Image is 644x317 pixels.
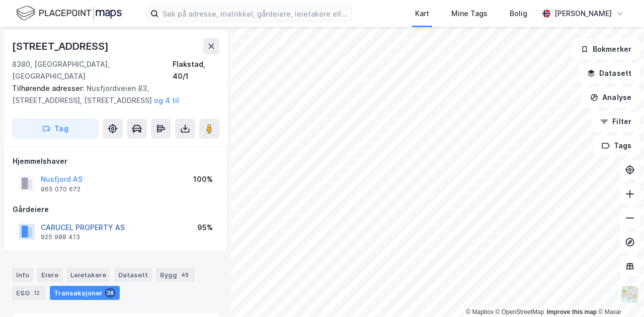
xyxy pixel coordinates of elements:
div: ESG [12,286,46,300]
div: Kart [415,8,429,20]
span: Tilhørende adresser: [12,84,87,92]
div: Nusfjordveien 83, [STREET_ADDRESS], [STREET_ADDRESS] [12,82,211,107]
div: 100% [193,173,213,185]
div: Leietakere [66,268,110,282]
button: Tags [593,136,640,156]
div: Eiere [37,268,62,282]
div: [PERSON_NAME] [554,8,612,20]
div: Bolig [510,8,527,20]
div: 48 [179,270,191,280]
div: Datasett [114,268,152,282]
div: 925 988 413 [41,233,80,241]
div: Info [12,268,33,282]
div: Bygg [156,268,195,282]
div: 8380, [GEOGRAPHIC_DATA], [GEOGRAPHIC_DATA] [12,58,173,82]
div: 965 070 672 [41,185,80,193]
iframe: Chat Widget [594,269,644,317]
input: Søk på adresse, matrikkel, gårdeiere, leietakere eller personer [158,6,351,21]
div: Flakstad, 40/1 [173,58,219,82]
a: Mapbox [466,308,494,315]
a: OpenStreetMap [496,308,544,315]
div: Gårdeiere [13,203,219,216]
div: Kontrollprogram for chat [594,269,644,317]
button: Bokmerker [572,39,640,59]
div: Transaksjoner [50,286,120,300]
button: Filter [592,112,640,132]
div: [STREET_ADDRESS] [12,38,111,54]
button: Tag [12,119,99,139]
div: 38 [105,288,116,298]
button: Datasett [579,63,640,83]
img: logo.f888ab2527a4732fd821a326f86c7f29.svg [16,5,122,22]
div: Mine Tags [451,8,488,20]
div: Hjemmelshaver [13,155,219,167]
div: 12 [32,288,42,298]
a: Improve this map [547,308,597,315]
button: Analyse [582,87,640,108]
div: 95% [197,222,213,234]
